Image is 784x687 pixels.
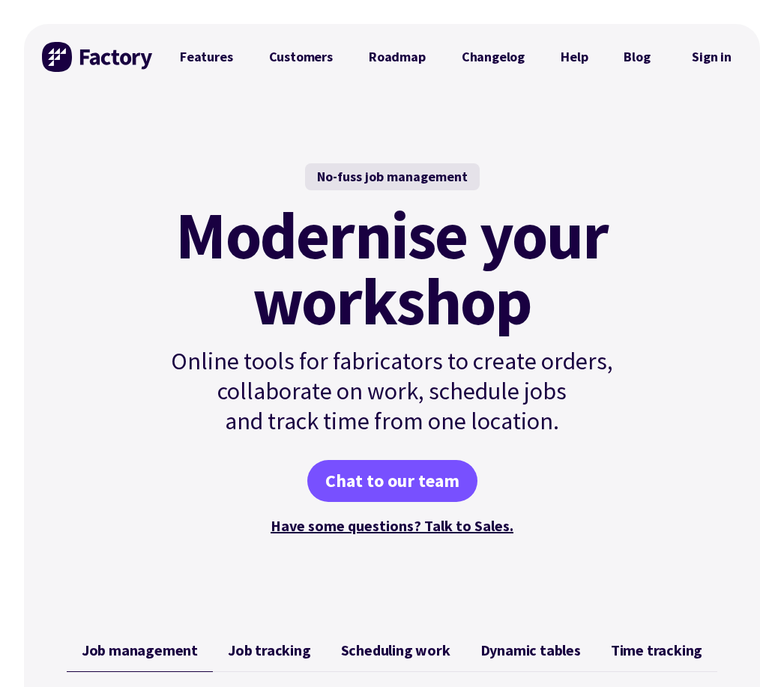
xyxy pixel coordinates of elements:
a: Customers [251,42,351,72]
iframe: Chat Widget [709,615,784,687]
span: Dynamic tables [480,641,581,659]
span: Time tracking [611,641,702,659]
a: Changelog [444,42,543,72]
nav: Primary Navigation [162,42,669,72]
span: Scheduling work [341,641,450,659]
a: Sign in [681,40,742,74]
mark: Modernise your workshop [175,202,608,334]
div: No-fuss job management [305,163,480,190]
a: Roadmap [351,42,444,72]
a: Blog [606,42,668,72]
nav: Secondary Navigation [681,40,742,74]
span: Job tracking [228,641,311,659]
a: Have some questions? Talk to Sales. [271,516,513,535]
a: Chat to our team [307,460,477,502]
a: Help [543,42,606,72]
a: Features [162,42,251,72]
span: Job management [82,641,198,659]
p: Online tools for fabricators to create orders, collaborate on work, schedule jobs and track time ... [139,346,645,436]
img: Factory [42,42,154,72]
